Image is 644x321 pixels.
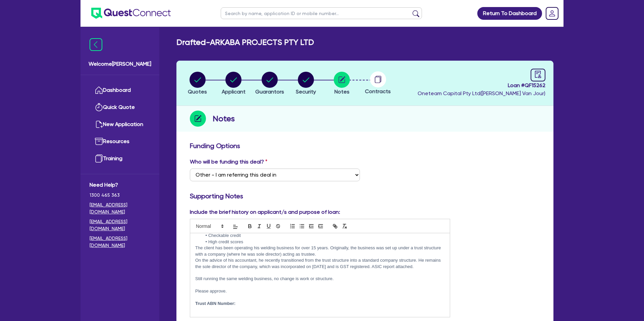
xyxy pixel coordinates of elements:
[89,60,151,68] span: Welcome [PERSON_NAME]
[418,81,545,89] span: Loan # QF15262
[90,116,150,133] a: New Application
[195,257,445,270] p: On the advice of his accountant, he recently transitioned from the trust structure into a standar...
[365,88,391,94] span: Contracts
[221,71,246,96] button: Applicant
[255,71,284,96] button: Guarantors
[534,71,542,78] span: audit
[296,88,316,95] span: Security
[190,192,540,200] h3: Supporting Notes
[90,192,150,199] span: 1300 465 363
[91,8,171,19] img: quest-connect-logo-blue
[255,88,284,95] span: Guarantors
[90,181,150,189] span: Need Help?
[334,88,350,95] span: Notes
[333,71,350,96] button: Notes
[95,137,103,145] img: resources
[90,38,102,51] img: icon-menu-close
[90,218,150,232] a: [EMAIL_ADDRESS][DOMAIN_NAME]
[90,133,150,150] a: Resources
[90,201,150,215] a: [EMAIL_ADDRESS][DOMAIN_NAME]
[543,5,561,22] a: Dropdown toggle
[190,142,540,150] h3: Funding Options
[195,301,235,306] strong: Trust ABN Number:
[202,233,445,239] li: Checkable credit
[90,235,150,249] a: [EMAIL_ADDRESS][DOMAIN_NAME]
[190,158,267,166] label: Who will be funding this deal?
[95,103,103,111] img: quick-quote
[90,150,150,167] a: Training
[531,69,545,81] a: audit
[95,120,103,128] img: new-application
[222,88,246,95] span: Applicant
[202,239,445,245] li: High credit scores
[296,71,316,96] button: Security
[477,7,542,20] a: Return To Dashboard
[418,90,545,97] span: Oneteam Capital Pty Ltd ( [PERSON_NAME] Van Jour )
[90,99,150,116] a: Quick Quote
[176,38,314,47] h2: Drafted - ARKABA PROJECTS PTY LTD
[90,82,150,99] a: Dashboard
[195,288,445,294] p: Please approve.
[187,71,207,96] button: Quotes
[195,245,445,257] p: The client has been operating his welding business for over 15 years. Originally, the business wa...
[221,7,422,19] input: Search by name, application ID or mobile number...
[188,88,207,95] span: Quotes
[195,276,445,282] p: Still running the same welding business, no change is work or structure.
[190,208,340,216] label: Include the brief history on applicant/s and purpose of loan:
[95,154,103,163] img: training
[190,111,206,127] img: step-icon
[213,113,235,125] h2: Notes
